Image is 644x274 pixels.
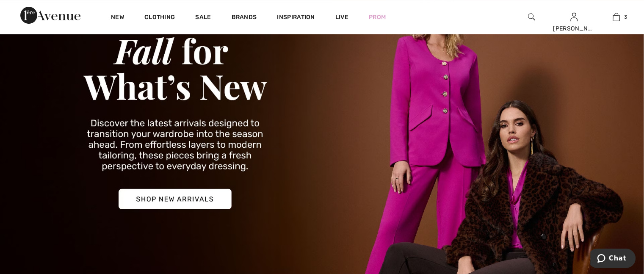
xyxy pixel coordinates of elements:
[144,14,175,22] a: Clothing
[624,13,627,21] span: 3
[277,14,315,22] span: Inspiration
[590,249,636,270] iframe: Opens a widget where you can chat to one of our agents
[20,7,80,24] img: 1ère Avenue
[335,13,348,22] a: Live
[553,24,594,33] div: [PERSON_NAME]
[570,13,578,21] a: Sign In
[232,14,257,22] a: Brands
[595,12,637,22] a: 3
[570,12,578,22] img: My Info
[613,12,620,22] img: My Bag
[528,12,535,22] img: search the website
[111,14,124,22] a: New
[369,13,386,22] a: Prom
[195,14,211,22] a: Sale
